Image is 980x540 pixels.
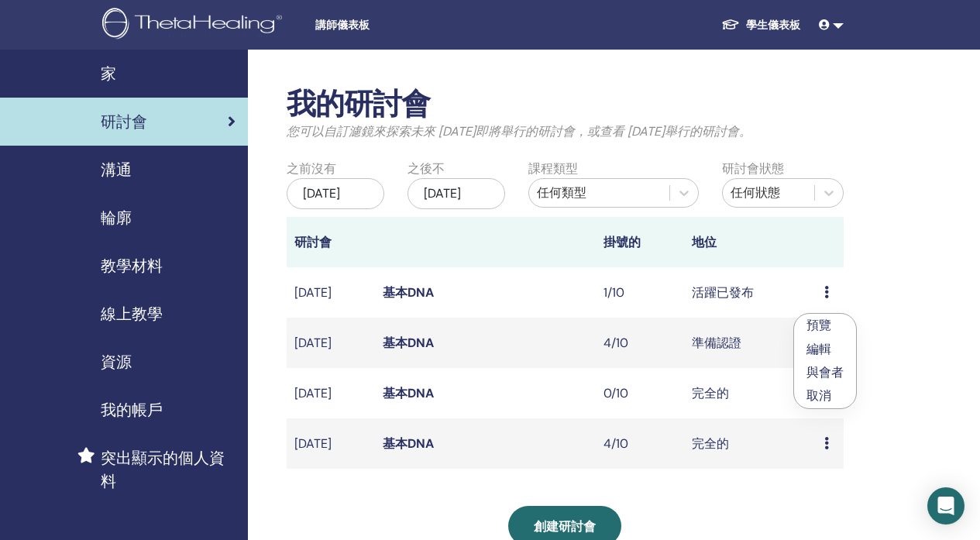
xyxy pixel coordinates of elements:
[692,335,741,351] font: 準備認證
[746,18,800,32] font: 學生儀表板
[287,123,751,139] font: 您可以自訂濾鏡來探索未來 [DATE]即將舉行的研討會，或查看 [DATE]舉行的研討會。
[101,304,163,324] font: 線上教學
[927,487,965,525] div: 開啟 Intercom Messenger
[287,160,336,177] font: 之前沒有
[101,352,132,372] font: 資源
[692,385,729,401] font: 完全的
[692,234,717,250] font: 地位
[806,317,831,333] a: 預覽
[101,208,132,228] font: 輪廓
[692,284,754,301] font: 活躍已發布
[101,160,132,180] font: 溝通
[383,435,434,452] a: 基本DNA
[303,185,340,201] font: [DATE]
[383,284,434,301] a: 基本DNA
[603,385,628,401] font: 0/10
[294,335,332,351] font: [DATE]
[383,335,434,351] a: 基本DNA
[806,341,831,357] a: 編輯
[407,160,445,177] font: 之後不
[101,112,147,132] font: 研討會
[603,284,624,301] font: 1/10
[692,435,729,452] font: 完全的
[101,256,163,276] font: 教學材料
[722,160,784,177] font: 研討會狀態
[537,184,586,201] font: 任何類型
[603,234,641,250] font: 掛號的
[806,387,831,404] font: 取消
[603,435,628,452] font: 4/10
[534,518,596,535] font: 創建研討會
[424,185,461,201] font: [DATE]
[101,64,116,84] font: 家
[315,19,370,31] font: 講師儀表板
[294,284,332,301] font: [DATE]
[294,385,332,401] font: [DATE]
[383,385,434,401] a: 基本DNA
[709,10,813,40] a: 學生儀表板
[721,18,740,31] img: graduation-cap-white.svg
[806,364,844,380] a: 與會者
[102,8,287,43] img: logo.png
[731,184,780,201] font: 任何狀態
[101,400,163,420] font: 我的帳戶
[603,335,628,351] font: 4/10
[528,160,578,177] font: 課程類型
[101,448,225,491] font: 突出顯示的個人資料
[294,435,332,452] font: [DATE]
[287,84,430,123] font: 我的研討會
[294,234,332,250] font: 研討會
